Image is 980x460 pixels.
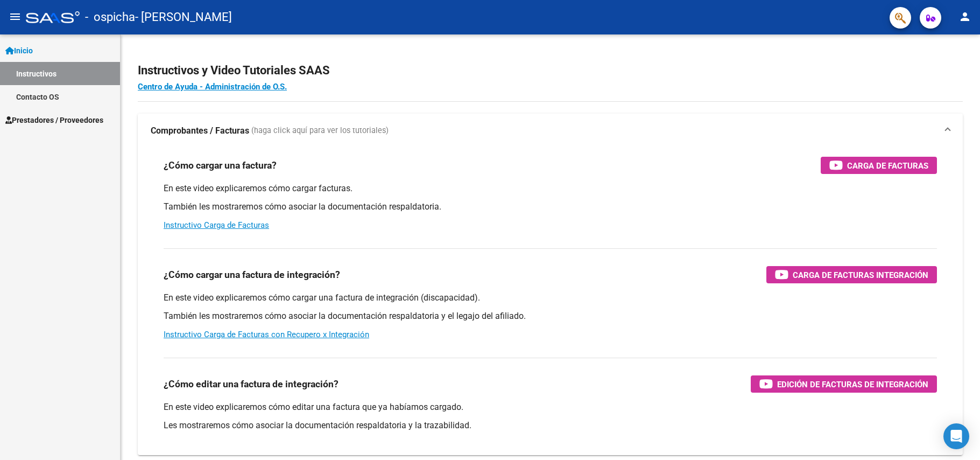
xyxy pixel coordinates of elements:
div: Open Intercom Messenger [943,423,969,449]
strong: Comprobantes / Facturas [151,125,249,137]
a: Instructivo Carga de Facturas con Recupero x Integración [164,330,369,339]
p: Les mostraremos cómo asociar la documentación respaldatoria y la trazabilidad. [164,420,937,431]
span: Prestadores / Proveedores [5,114,103,126]
span: (haga click aquí para ver los tutoriales) [251,125,389,137]
span: Carga de Facturas [847,159,928,172]
span: Edición de Facturas de integración [777,378,928,391]
mat-expansion-panel-header: Comprobantes / Facturas (haga click aquí para ver los tutoriales) [138,114,963,148]
p: También les mostraremos cómo asociar la documentación respaldatoria. [164,201,937,213]
p: También les mostraremos cómo asociar la documentación respaldatoria y el legajo del afiliado. [164,310,937,322]
p: En este video explicaremos cómo cargar una factura de integración (discapacidad). [164,292,937,304]
span: - ospicha [85,5,135,29]
h2: Instructivos y Video Tutoriales SAAS [138,60,963,81]
p: En este video explicaremos cómo cargar facturas. [164,183,937,194]
a: Instructivo Carga de Facturas [164,220,269,230]
p: En este video explicaremos cómo editar una factura que ya habíamos cargado. [164,401,937,413]
div: Comprobantes / Facturas (haga click aquí para ver los tutoriales) [138,148,963,455]
h3: ¿Cómo editar una factura de integración? [164,377,339,392]
span: Carga de Facturas Integración [793,268,928,282]
span: Inicio [5,45,33,57]
button: Carga de Facturas [821,157,937,174]
h3: ¿Cómo cargar una factura de integración? [164,267,340,282]
h3: ¿Cómo cargar una factura? [164,158,277,173]
a: Centro de Ayuda - Administración de O.S. [138,82,287,92]
button: Carga de Facturas Integración [766,266,937,283]
span: - [PERSON_NAME] [135,5,232,29]
mat-icon: person [958,10,971,23]
button: Edición de Facturas de integración [751,375,937,393]
mat-icon: menu [9,10,22,23]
